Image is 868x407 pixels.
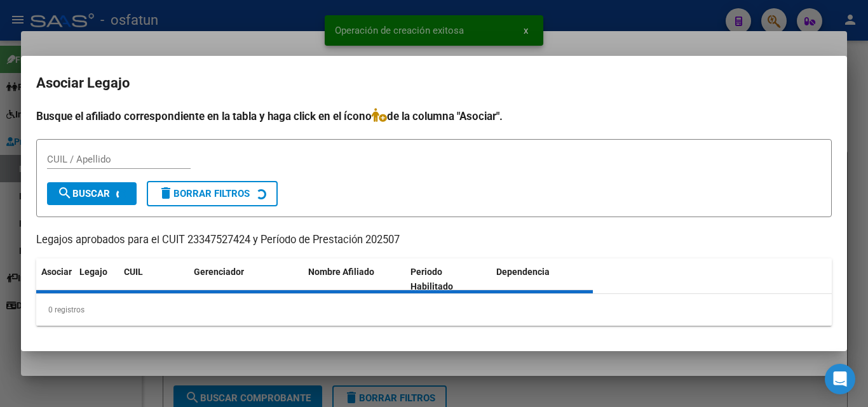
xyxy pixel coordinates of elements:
[124,267,143,277] span: CUIL
[405,258,491,300] datatable-header-cell: Periodo Habilitado
[119,258,189,300] datatable-header-cell: CUIL
[57,188,110,199] span: Buscar
[410,267,453,291] span: Periodo Habilitado
[79,267,107,277] span: Legajo
[189,258,303,300] datatable-header-cell: Gerenciador
[158,188,250,199] span: Borrar Filtros
[496,267,550,277] span: Dependencia
[74,258,119,300] datatable-header-cell: Legajo
[825,364,855,394] div: Open Intercom Messenger
[36,108,832,124] h4: Busque el afiliado correspondiente en la tabla y haga click en el ícono de la columna "Asociar".
[36,294,832,326] div: 0 registros
[41,267,72,277] span: Asociar
[57,185,72,201] mat-icon: search
[147,181,278,206] button: Borrar Filtros
[303,258,405,300] datatable-header-cell: Nombre Afiliado
[194,267,244,277] span: Gerenciador
[47,182,137,205] button: Buscar
[308,267,374,277] span: Nombre Afiliado
[491,258,593,300] datatable-header-cell: Dependencia
[36,71,832,95] h2: Asociar Legajo
[36,258,74,300] datatable-header-cell: Asociar
[158,185,173,201] mat-icon: delete
[36,232,832,248] p: Legajos aprobados para el CUIT 23347527424 y Período de Prestación 202507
